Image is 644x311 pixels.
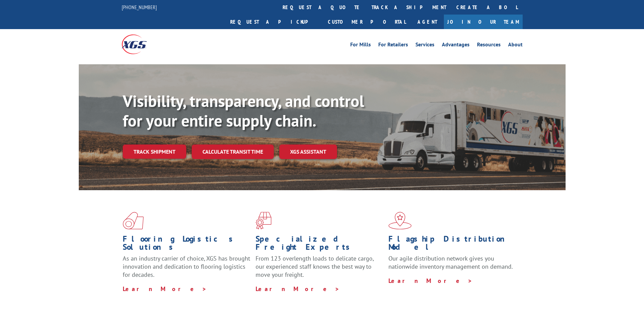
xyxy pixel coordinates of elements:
h1: Flooring Logistics Solutions [123,235,251,254]
span: As an industry carrier of choice, XGS has brought innovation and dedication to flooring logistics... [123,254,250,279]
a: Track shipment [123,145,186,159]
h1: Specialized Freight Experts [256,235,383,254]
a: Learn More > [388,277,473,285]
a: For Mills [350,42,371,49]
a: [PHONE_NUMBER] [122,4,157,10]
span: Our agile distribution network gives you nationwide inventory management on demand. [388,254,513,270]
img: xgs-icon-flagship-distribution-model-red [388,212,412,229]
a: XGS ASSISTANT [279,145,337,159]
a: Join Our Team [444,15,523,29]
a: Learn More > [256,285,340,293]
a: About [508,42,523,49]
img: xgs-icon-total-supply-chain-intelligence-red [123,212,144,229]
a: Calculate transit time [192,145,274,159]
a: Advantages [442,42,470,49]
a: Request a pickup [225,15,323,29]
h1: Flagship Distribution Model [388,235,516,254]
a: Agent [411,15,444,29]
a: Learn More > [123,285,207,293]
a: Resources [477,42,501,49]
b: Visibility, transparency, and control for your entire supply chain. [123,90,364,131]
a: Customer Portal [323,15,411,29]
img: xgs-icon-focused-on-flooring-red [256,212,271,229]
a: For Retailers [378,42,408,49]
a: Services [415,42,434,49]
p: From 123 overlength loads to delicate cargo, our experienced staff knows the best way to move you... [256,254,383,285]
